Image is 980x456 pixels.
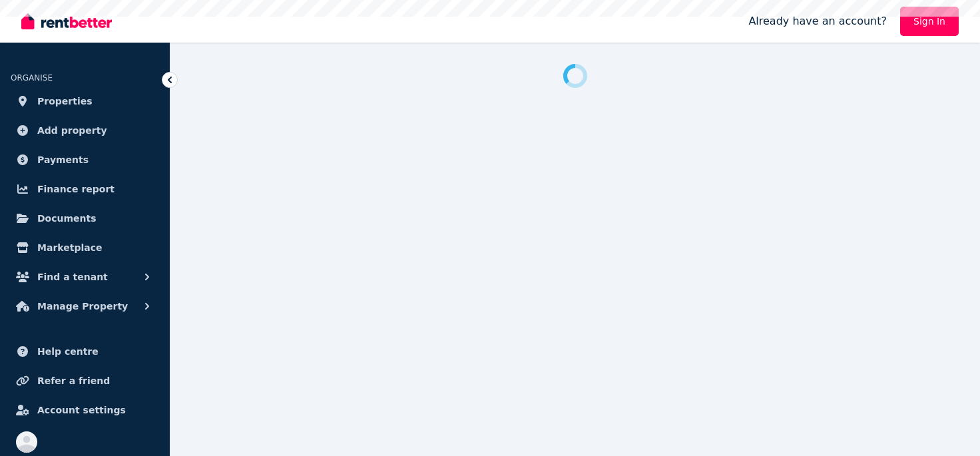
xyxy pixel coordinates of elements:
button: Find a tenant [11,264,159,290]
span: Add property [37,122,107,138]
span: Account settings [37,402,126,418]
span: Documents [37,210,97,226]
a: Help centre [11,338,159,365]
a: Properties [11,88,159,114]
span: Manage Property [37,298,128,314]
span: Finance report [37,181,115,197]
img: RentBetter [21,11,112,31]
span: Payments [37,152,89,168]
span: Refer a friend [37,373,110,389]
a: Refer a friend [11,367,159,394]
a: Documents [11,205,159,232]
a: Payments [11,146,159,173]
a: Add property [11,117,159,144]
a: Marketplace [11,234,159,261]
span: Help centre [37,343,99,359]
a: Sign In [900,7,959,36]
span: ORGANISE [11,73,53,83]
span: Find a tenant [37,269,108,285]
span: Properties [37,93,93,109]
a: Finance report [11,176,159,202]
a: Account settings [11,397,159,423]
span: Already have an account? [748,13,887,29]
button: Manage Property [11,293,159,320]
span: Marketplace [37,240,102,256]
